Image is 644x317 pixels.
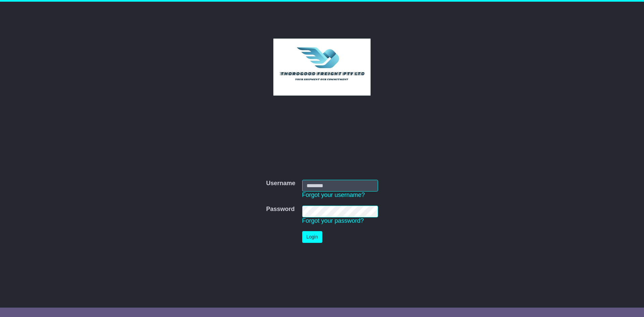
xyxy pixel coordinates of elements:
[302,231,322,243] button: Login
[302,217,364,224] a: Forgot your password?
[273,39,371,96] img: Thorogood Freight Pty Ltd
[266,180,295,187] label: Username
[302,192,365,198] a: Forgot your username?
[266,206,294,213] label: Password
